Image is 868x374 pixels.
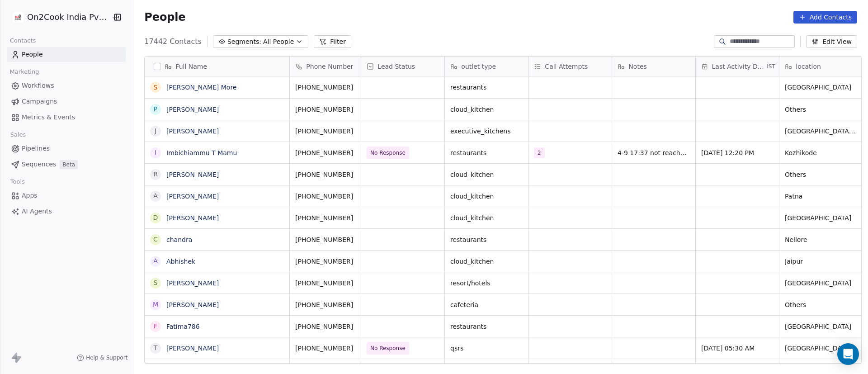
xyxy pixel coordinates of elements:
span: 4-9 17:37 not reachable 7-8 12:20 not reachable not available on wa also [618,148,690,157]
span: Marketing [6,65,43,79]
span: Others [785,170,857,179]
div: T [154,343,158,353]
a: [PERSON_NAME] [166,193,219,200]
span: Full Name [175,62,207,71]
span: Nellore [785,235,857,244]
div: Call Attempts [528,57,612,76]
span: Phone Number [306,62,353,71]
span: [PHONE_NUMBER] [295,344,355,353]
span: restaurants [450,83,523,92]
span: cloud_kitchen [450,213,523,223]
button: Filter [314,35,351,48]
span: restaurants [450,148,523,157]
span: Notes [628,62,646,71]
span: Patna [785,192,857,201]
span: cloud_kitchen [450,105,523,114]
div: A [154,191,158,201]
span: [DATE] 05:30 AM [701,344,774,353]
span: Sequences [22,160,56,169]
span: executive_kitchens [450,127,523,136]
span: Metrics & Events [22,113,75,122]
span: [GEOGRAPHIC_DATA] [785,83,857,92]
button: Edit View [806,35,857,48]
div: Open Intercom Messenger [837,343,859,365]
span: [PHONE_NUMBER] [295,170,355,179]
a: [PERSON_NAME] [166,128,219,135]
div: outlet type [445,57,528,76]
div: P [154,104,157,114]
span: resort/hotels [450,279,523,288]
span: [PHONE_NUMBER] [295,192,355,201]
span: Lead Status [377,62,415,71]
span: Apps [22,191,38,200]
span: No Response [370,344,406,353]
div: S [154,278,158,288]
img: on2cook%20logo-04%20copy.jpg [13,12,24,23]
span: People [22,50,43,59]
span: Tools [6,175,28,189]
span: Contacts [6,34,40,47]
div: R [153,170,158,179]
div: D [153,213,158,223]
span: restaurants [450,322,523,331]
div: F [154,322,157,331]
span: Kozhikode [785,148,857,157]
span: [GEOGRAPHIC_DATA](NCR) [785,127,857,136]
a: [PERSON_NAME] [166,106,219,113]
span: Segments: [227,37,261,47]
span: [GEOGRAPHIC_DATA] [785,322,857,331]
a: SequencesBeta [7,157,126,172]
span: cloud_kitchen [450,257,523,266]
span: AI Agents [22,207,52,216]
span: restaurants [450,235,523,244]
div: Full Name [145,57,289,76]
div: grid [145,76,290,364]
span: Help & Support [86,354,127,361]
span: cloud_kitchen [450,192,523,201]
div: Phone Number [290,57,361,76]
span: Others [785,300,857,309]
span: [PHONE_NUMBER] [295,279,355,288]
a: [PERSON_NAME] [166,171,219,178]
span: [PHONE_NUMBER] [295,213,355,223]
div: S [154,83,158,92]
a: Pipelines [7,141,126,156]
a: Abhishek [166,258,195,265]
span: Sales [6,128,30,142]
span: qsrs [450,344,523,353]
a: chandra [166,236,192,243]
span: Call Attempts [545,62,588,71]
span: [GEOGRAPHIC_DATA] [785,213,857,223]
a: [PERSON_NAME] [166,214,219,222]
span: 17442 Contacts [144,36,202,47]
span: Workflows [22,81,54,90]
span: No Response [370,148,406,157]
span: People [144,10,185,24]
div: M [153,300,158,309]
span: [PHONE_NUMBER] [295,322,355,331]
span: [PHONE_NUMBER] [295,300,355,309]
div: c [153,235,158,244]
a: People [7,47,126,62]
a: Imbichiammu T Mamu [166,149,237,156]
button: On2Cook India Pvt. Ltd. [11,9,105,25]
span: [PHONE_NUMBER] [295,148,355,157]
span: Others [785,105,857,114]
span: [PHONE_NUMBER] [295,105,355,114]
span: [PHONE_NUMBER] [295,257,355,266]
a: Metrics & Events [7,110,126,125]
span: Beta [60,160,78,169]
span: Jaipur [785,257,857,266]
div: Last Activity DateIST [696,57,779,76]
a: AI Agents [7,204,126,219]
span: [GEOGRAPHIC_DATA] [785,279,857,288]
a: Fatima786 [166,323,200,330]
div: j [155,126,156,136]
div: location [779,57,863,76]
a: [PERSON_NAME] [166,279,219,287]
a: Workflows [7,78,126,93]
a: Campaigns [7,94,126,109]
span: 2 [534,147,545,158]
span: cloud_kitchen [450,170,523,179]
span: All People [263,37,294,47]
